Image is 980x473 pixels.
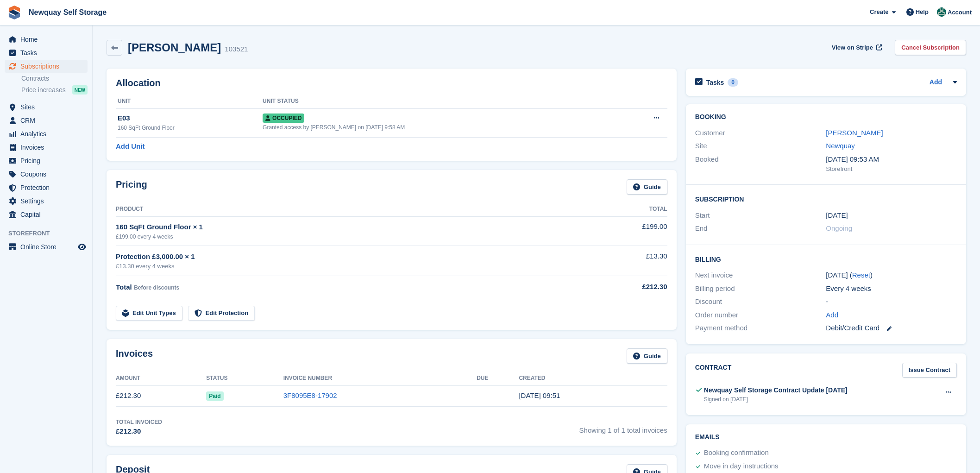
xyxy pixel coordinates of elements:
th: Invoice Number [283,371,477,386]
div: Booking confirmation [704,448,769,459]
a: menu [5,46,88,59]
th: Total [583,202,667,217]
span: Paid [206,391,223,401]
a: Edit Protection [188,306,255,321]
div: Discount [695,296,826,307]
a: menu [5,141,88,154]
a: menu [5,195,88,208]
span: Coupons [20,168,76,181]
span: Before discounts [134,284,179,291]
a: Guide [627,348,667,364]
a: Add Unit [116,141,144,152]
div: £212.30 [583,282,667,292]
span: Analytics [20,127,76,140]
a: Preview store [76,241,88,252]
h2: Tasks [706,78,724,87]
a: menu [5,154,88,167]
th: Status [206,371,283,386]
span: Total [116,283,132,291]
div: Protection £3,000.00 × 1 [116,252,583,262]
a: [PERSON_NAME] [826,129,883,137]
span: Pricing [20,154,76,167]
div: [DATE] 09:53 AM [826,154,957,165]
td: £212.30 [116,385,206,406]
h2: Emails [695,434,957,441]
a: menu [5,114,88,127]
div: Total Invoiced [116,418,162,426]
div: Granted access by [PERSON_NAME] on [DATE] 9:58 AM [263,123,619,132]
a: Issue Contract [902,363,957,378]
div: Booked [695,154,826,174]
a: Contracts [21,74,88,83]
a: Newquay [826,142,855,150]
span: Tasks [20,46,76,59]
div: £199.00 every 4 weeks [116,233,583,241]
th: Amount [116,371,206,386]
h2: Subscription [695,194,957,203]
h2: Contract [695,363,732,378]
a: Newquay Self Storage [25,5,110,20]
h2: [PERSON_NAME] [128,41,221,54]
th: Unit Status [263,94,619,109]
span: Ongoing [826,224,852,232]
h2: Booking [695,114,957,121]
span: View on Stripe [832,43,873,52]
time: 2025-08-26 08:51:15 UTC [519,391,560,399]
div: Customer [695,128,826,139]
span: Protection [20,181,76,194]
span: Online Store [20,240,76,253]
h2: Allocation [116,78,667,88]
div: End [695,223,826,234]
span: Price increases [21,86,66,95]
span: Home [20,33,76,46]
a: menu [5,101,88,114]
span: Help [916,7,929,17]
a: menu [5,240,88,253]
div: £13.30 every 4 weeks [116,262,583,271]
td: £199.00 [583,216,667,246]
td: £13.30 [583,246,667,276]
div: Order number [695,310,826,321]
a: Add [826,310,838,321]
span: Settings [20,195,76,208]
img: stora-icon-8386f47178a22dfd0bd8f6a31ec36ba5ce8667c1dd55bd0f319d3a0aa187defe.svg [7,6,21,19]
span: Invoices [20,141,76,154]
div: - [826,296,957,307]
a: 3F8095E8-17902 [283,391,337,399]
span: Account [948,8,972,17]
a: Reset [852,271,870,279]
div: 103521 [225,44,248,55]
span: Subscriptions [20,60,76,73]
h2: Billing [695,254,957,264]
a: Guide [627,179,667,195]
div: Newquay Self Storage Contract Update [DATE] [704,385,848,395]
a: Edit Unit Types [116,306,182,321]
div: Signed on [DATE] [704,395,848,404]
span: CRM [20,114,76,127]
a: menu [5,33,88,46]
time: 2025-08-26 00:00:00 UTC [826,210,848,221]
span: Occupied [263,114,304,123]
div: Every 4 weeks [826,284,957,294]
a: Add [930,77,942,88]
span: Sites [20,101,76,114]
span: Storefront [8,229,92,238]
a: View on Stripe [828,40,884,55]
th: Due [477,371,519,386]
a: Cancel Subscription [895,40,966,55]
a: Price increases NEW [21,85,88,95]
a: menu [5,60,88,73]
div: 160 SqFt Ground Floor [118,124,263,132]
span: Showing 1 of 1 total invoices [579,418,667,437]
a: menu [5,127,88,140]
div: Billing period [695,284,826,294]
div: Debit/Credit Card [826,323,957,334]
a: menu [5,208,88,221]
div: E03 [118,113,263,124]
div: Site [695,141,826,151]
div: Move in day instructions [704,461,779,472]
span: Capital [20,208,76,221]
span: Create [870,7,888,17]
div: 0 [728,78,738,87]
div: [DATE] ( ) [826,270,957,281]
